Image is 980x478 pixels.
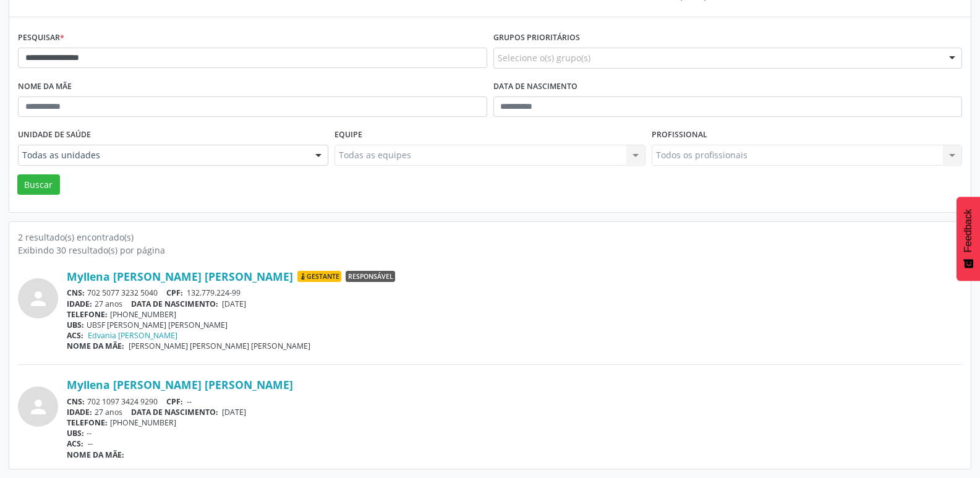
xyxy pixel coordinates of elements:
[67,320,84,330] span: UBS:
[67,299,962,309] div: 27 anos
[334,126,362,145] label: Equipe
[187,288,241,298] span: 132.779.224-99
[493,28,580,48] label: Grupos prioritários
[498,51,590,64] span: Selecione o(s) grupo(s)
[67,309,962,320] div: [PHONE_NUMBER]
[963,209,974,252] span: Feedback
[88,330,177,341] a: Edvania [PERSON_NAME]
[67,288,962,298] div: 702 5077 3232 5040
[67,288,85,298] span: CNS:
[166,288,183,298] span: CPF:
[131,299,218,309] span: DATA DE NASCIMENTO:
[652,126,707,145] label: Profissional
[222,299,246,309] span: [DATE]
[67,417,962,428] div: [PHONE_NUMBER]
[18,28,64,48] label: Pesquisar
[67,309,108,320] span: TELEFONE:
[17,174,60,195] button: Buscar
[18,77,72,96] label: Nome da mãe
[67,417,108,428] span: TELEFONE:
[88,438,93,449] span: --
[18,126,91,145] label: Unidade de saúde
[67,320,962,330] div: UBSF [PERSON_NAME] [PERSON_NAME]
[67,378,293,391] a: Myllena [PERSON_NAME] [PERSON_NAME]
[18,244,962,257] div: Exibindo 30 resultado(s) por página
[67,407,962,417] div: 27 anos
[67,396,85,407] span: CNS:
[27,396,49,418] i: person
[67,428,962,438] div: --
[67,438,83,449] span: ACS:
[131,407,218,417] span: DATA DE NASCIMENTO:
[67,428,84,438] span: UBS:
[297,271,341,282] span: Gestante
[27,288,49,310] i: person
[67,341,124,351] span: NOME DA MÃE:
[67,450,124,460] span: NOME DA MÃE:
[493,77,577,96] label: Data de nascimento
[129,341,310,351] span: [PERSON_NAME] [PERSON_NAME] [PERSON_NAME]
[67,396,962,407] div: 702 1097 3424 9290
[67,299,92,309] span: IDADE:
[22,149,303,161] span: Todas as unidades
[67,270,293,283] a: Myllena [PERSON_NAME] [PERSON_NAME]
[187,396,192,407] span: --
[957,197,980,281] button: Feedback - Mostrar pesquisa
[67,330,83,341] span: ACS:
[18,231,962,244] div: 2 resultado(s) encontrado(s)
[222,407,246,417] span: [DATE]
[346,271,395,282] span: Responsável
[67,407,92,417] span: IDADE:
[166,396,183,407] span: CPF:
